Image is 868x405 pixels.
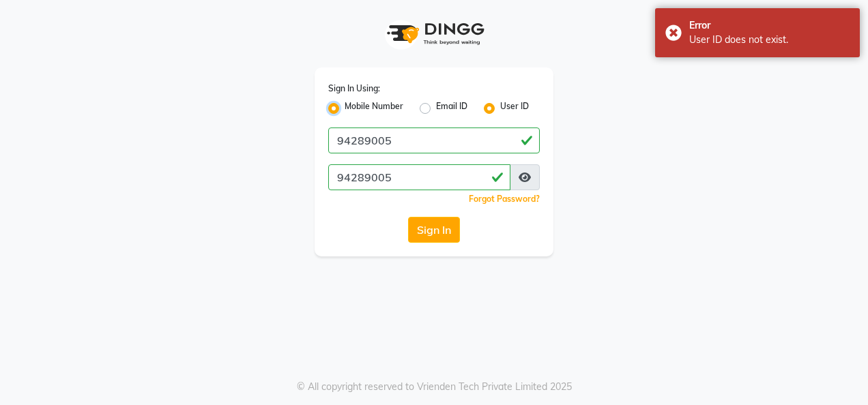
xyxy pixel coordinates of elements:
a: Forgot Password? [469,194,540,204]
input: Username [328,127,540,153]
label: Mobile Number [345,100,403,117]
label: Sign In Using: [328,82,380,95]
input: Username [328,164,510,190]
button: Sign In [408,217,460,243]
img: logo1.svg [379,14,489,54]
div: Error [689,18,850,33]
label: Email ID [436,100,467,117]
label: User ID [500,100,529,117]
div: User ID does not exist. [689,33,850,47]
